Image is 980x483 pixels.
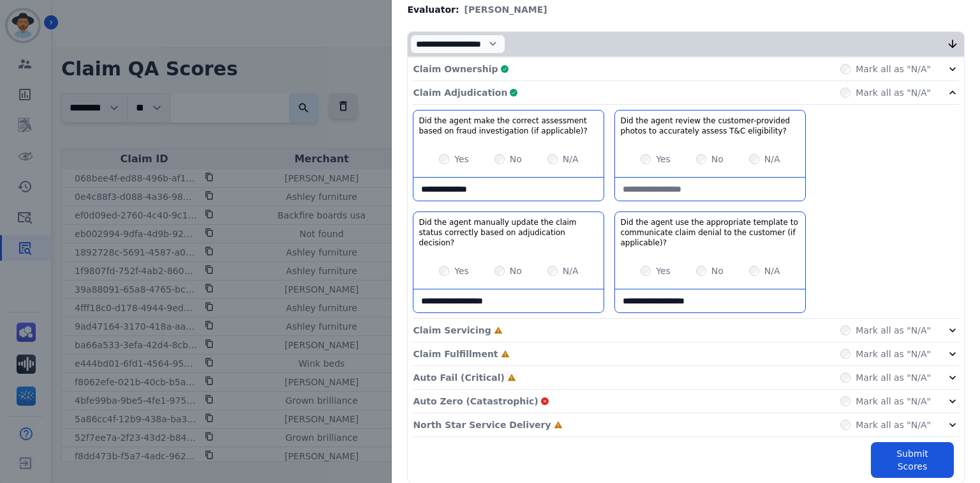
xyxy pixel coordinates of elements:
label: Mark all as "N/A" [856,86,931,99]
p: North Star Service Delivery [413,418,551,431]
p: Claim Servicing [413,324,491,337]
label: Yes [454,264,469,277]
h3: Did the agent manually update the claim status correctly based on adjudication decision? [419,217,598,248]
label: No [510,264,522,277]
label: N/A [764,264,780,277]
label: Mark all as "N/A" [856,63,931,75]
p: Claim Fulfillment [413,348,498,360]
label: N/A [563,264,579,277]
label: Mark all as "N/A" [856,371,931,384]
h3: Did the agent make the correct assessment based on fraud investigation (if applicable)? [419,116,598,136]
label: No [711,153,724,165]
label: Mark all as "N/A" [856,348,931,360]
p: Claim Ownership [413,63,498,75]
p: Auto Fail (Critical) [413,371,504,384]
label: Mark all as "N/A" [856,395,931,408]
label: Mark all as "N/A" [856,418,931,431]
span: [PERSON_NAME] [464,3,547,16]
p: Claim Adjudication [413,86,507,99]
label: Yes [454,153,469,165]
label: Yes [656,264,671,277]
label: Yes [656,153,671,165]
label: Mark all as "N/A" [856,324,931,337]
label: No [711,264,724,277]
label: No [510,153,522,165]
h3: Did the agent review the customer-provided photos to accurately assess T&C eligibility? [620,116,800,136]
label: N/A [563,153,579,165]
label: N/A [764,153,780,165]
button: Submit Scores [871,442,954,478]
div: Evaluator: [407,3,965,16]
p: Auto Zero (Catastrophic) [413,395,538,408]
h3: Did the agent use the appropriate template to communicate claim denial to the customer (if applic... [620,217,800,248]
